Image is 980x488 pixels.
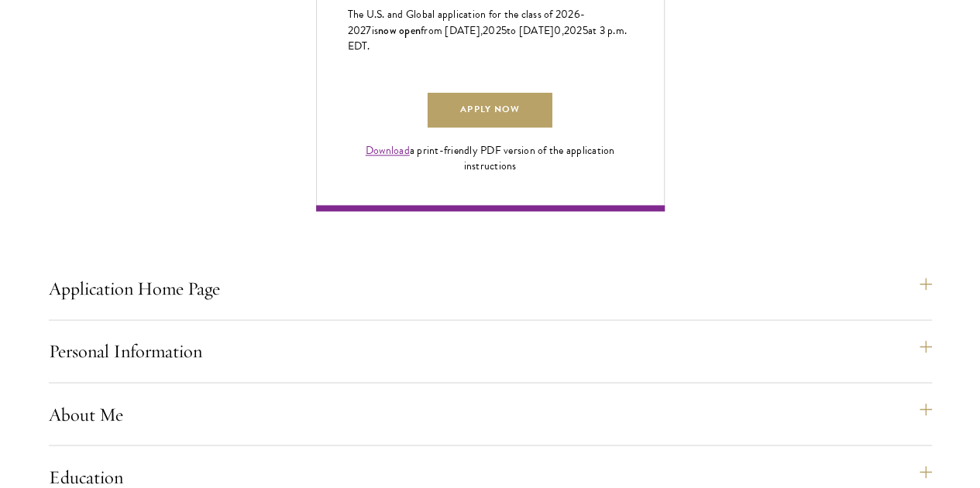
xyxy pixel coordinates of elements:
[348,6,574,22] span: The U.S. and Global application for the class of 202
[49,395,932,432] button: About Me
[378,22,421,38] span: now open
[366,142,410,159] a: Download
[49,270,932,307] button: Application Home Page
[348,143,633,174] div: a print-friendly PDF version of the application instructions
[366,22,371,39] span: 7
[348,22,628,54] span: at 3 p.m. EDT.
[421,22,483,39] span: from [DATE],
[507,22,554,39] span: to [DATE]
[501,22,507,39] span: 5
[564,22,583,39] span: 202
[348,6,586,39] span: -202
[583,22,588,39] span: 5
[562,22,564,39] span: ,
[574,6,580,22] span: 6
[428,93,552,128] a: Apply Now
[49,333,932,370] button: Personal Information
[554,22,561,39] span: 0
[483,22,501,39] span: 202
[372,22,379,39] span: is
